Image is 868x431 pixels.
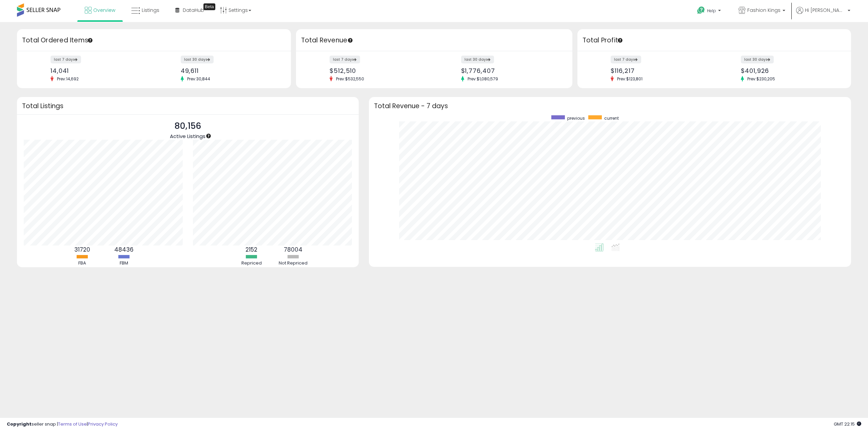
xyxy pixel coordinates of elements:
[330,67,429,74] div: $512,510
[611,56,641,63] label: last 7 days
[22,36,286,45] h3: Total Ordered Items
[114,246,134,254] b: 48436
[614,76,646,82] span: Prev: $123,801
[284,246,302,254] b: 78004
[741,67,839,74] div: $401,926
[181,67,279,74] div: 49,611
[245,246,257,254] b: 2152
[87,37,93,43] div: Tooltip anchor
[51,56,81,63] label: last 7 days
[93,7,115,14] span: Overview
[707,8,716,14] span: Help
[142,7,159,14] span: Listings
[796,7,850,22] a: Hi [PERSON_NAME]
[692,1,728,22] a: Help
[62,260,103,267] div: FBA
[74,246,90,254] b: 31720
[461,67,560,74] div: $1,776,407
[22,103,354,109] h3: Total Listings
[741,56,774,63] label: last 30 days
[51,67,149,74] div: 14,041
[461,56,494,63] label: last 30 days
[333,76,368,82] span: Prev: $532,550
[347,37,353,43] div: Tooltip anchor
[231,260,272,267] div: Repriced
[744,76,778,82] span: Prev: $230,205
[330,56,360,63] label: last 7 days
[747,7,781,14] span: Fashion Kings
[170,120,205,133] p: 80,156
[617,37,623,43] div: Tooltip anchor
[54,76,82,82] span: Prev: 14,692
[567,115,585,121] span: previous
[805,7,846,14] span: Hi [PERSON_NAME]
[301,36,567,45] h3: Total Revenue
[604,115,619,121] span: current
[104,260,144,267] div: FBM
[181,56,214,63] label: last 30 days
[583,36,846,45] h3: Total Profit
[464,76,501,82] span: Prev: $1,080,579
[205,133,212,139] div: Tooltip anchor
[611,67,709,74] div: $116,217
[374,103,846,109] h3: Total Revenue - 7 days
[697,6,705,15] i: Get Help
[170,133,205,140] span: Active Listings
[184,76,214,82] span: Prev: 30,844
[203,3,215,10] div: Tooltip anchor
[183,7,204,14] span: DataHub
[273,260,314,267] div: Not Repriced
